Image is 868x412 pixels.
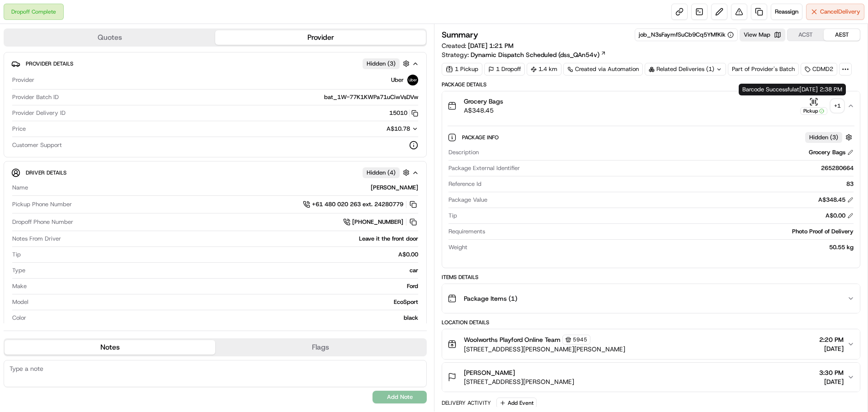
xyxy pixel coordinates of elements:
span: Package Items ( 1 ) [464,294,517,303]
span: Requirements [448,227,485,236]
div: Barcode Successful [739,84,846,95]
div: + 1 [831,99,844,112]
h3: Summary [442,31,478,39]
span: 2:20 PM [819,335,844,344]
span: bat_1W-77K1KWPa71uCiwVsDVw [324,93,418,101]
span: Tip [12,251,21,259]
img: Nash [9,9,27,27]
div: car [29,266,418,275]
div: A$348.45 [818,196,854,204]
span: Notes From Driver [12,235,61,243]
div: Photo Proof of Delivery [489,227,854,236]
button: Hidden (3) [363,58,412,69]
button: Hidden (3) [805,132,854,143]
span: Tip [448,212,457,220]
span: [DATE] [819,377,844,386]
button: Reassign [771,4,802,20]
div: 📗 [9,132,16,139]
div: Delivery Activity [442,399,491,407]
div: We're available if you need us! [31,95,114,103]
div: black [30,314,418,322]
span: [DATE] [819,344,844,353]
span: Provider Details [26,60,73,67]
div: EcoSport [32,298,418,306]
span: Description [448,148,479,156]
div: 50.55 kg [471,243,854,251]
button: A$10.78 [339,125,418,133]
button: Provider [215,30,426,45]
span: Package External Identifier [448,164,520,172]
span: Woolworths Playford Online Team [464,335,561,344]
button: Woolworths Playford Online Team5945[STREET_ADDRESS][PERSON_NAME][PERSON_NAME]2:20 PM[DATE] [442,329,860,359]
div: 265280664 [524,164,854,172]
div: Location Details [442,319,860,326]
span: Knowledge Base [18,131,69,140]
div: Leave it the front door [65,235,418,243]
span: Hidden ( 3 ) [367,60,396,68]
span: Weight [448,243,467,251]
div: A$0.00 [24,251,418,259]
span: Provider Delivery ID [12,109,66,117]
button: Hidden (4) [363,167,412,178]
span: Customer Support [12,141,62,149]
span: 5945 [573,336,587,343]
span: Provider Batch ID [12,93,59,101]
a: Created via Automation [563,63,643,76]
span: at [DATE] 2:38 PM [794,85,842,93]
a: Powered byPylon [64,153,109,160]
div: A$0.00 [826,212,854,220]
button: 15010 [389,109,418,117]
a: +61 480 020 263 ext. 24280779 [303,199,418,209]
span: Provider [12,76,34,84]
span: A$348.45 [464,106,503,115]
a: [PHONE_NUMBER] [343,217,418,227]
div: Related Deliveries (1) [645,63,726,76]
span: Package Info [462,134,500,141]
span: Package Value [448,196,487,204]
span: Uber [391,76,404,84]
span: Reference Id [448,180,481,188]
div: Grocery BagsA$348.45Pickup+1 [442,120,860,268]
button: View Map [740,28,785,41]
div: 1 Dropoff [484,63,525,76]
a: 💻API Documentation [73,128,149,144]
span: Model [12,298,28,306]
span: [PHONE_NUMBER] [352,218,403,226]
span: Type [12,266,25,275]
span: Reassign [775,8,798,16]
button: Flags [215,340,426,355]
span: Hidden ( 3 ) [809,133,838,142]
div: Ford [30,282,418,290]
span: Created: [442,41,514,50]
span: Grocery Bags [464,97,503,106]
span: [STREET_ADDRESS][PERSON_NAME][PERSON_NAME] [464,345,625,354]
div: CDMD2 [801,63,837,76]
span: A$10.78 [387,125,410,133]
span: [STREET_ADDRESS][PERSON_NAME] [464,377,574,386]
button: Pickup+1 [800,97,844,115]
img: 1736555255976-a54dd68f-1ca7-489b-9aae-adbdc363a1c4 [9,86,25,103]
div: Strategy: [442,50,606,59]
span: Dropoff Phone Number [12,218,73,226]
span: +61 480 020 263 ext. 24280779 [312,200,403,208]
button: AEST [824,29,860,41]
button: Pickup [800,97,827,115]
span: Driver Details [26,169,66,176]
img: uber-new-logo.jpeg [407,75,418,85]
button: job_N3sFaymfSuCb9Cq5YMfKik [639,31,734,39]
span: Cancel Delivery [820,8,860,16]
button: Quotes [5,30,215,45]
div: Grocery Bags [809,148,854,156]
span: Hidden ( 4 ) [367,169,396,177]
button: Notes [5,340,215,355]
div: Items Details [442,274,860,281]
div: Pickup [800,107,827,115]
span: API Documentation [85,131,145,140]
button: Start new chat [154,89,165,100]
button: Grocery BagsA$348.45Pickup+1 [442,91,860,120]
input: Clear [24,58,149,68]
span: Dynamic Dispatch Scheduled (dss_QAn54v) [471,50,599,59]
